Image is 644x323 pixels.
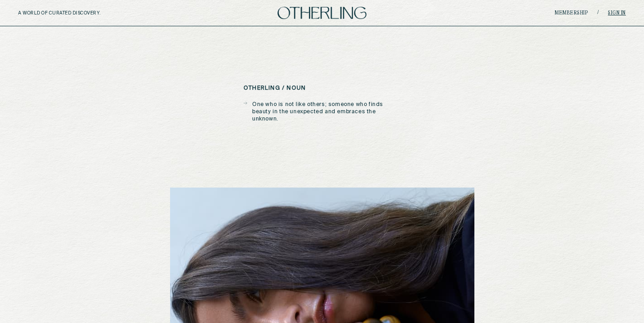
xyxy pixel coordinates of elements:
[244,85,306,92] h5: otherling / noun
[252,101,400,123] p: One who is not like others; someone who finds beauty in the unexpected and embraces the unknown.
[278,7,366,19] img: logo
[555,10,588,16] a: Membership
[608,10,626,16] a: Sign in
[597,10,599,16] span: /
[18,10,140,16] h5: A WORLD OF CURATED DISCOVERY.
